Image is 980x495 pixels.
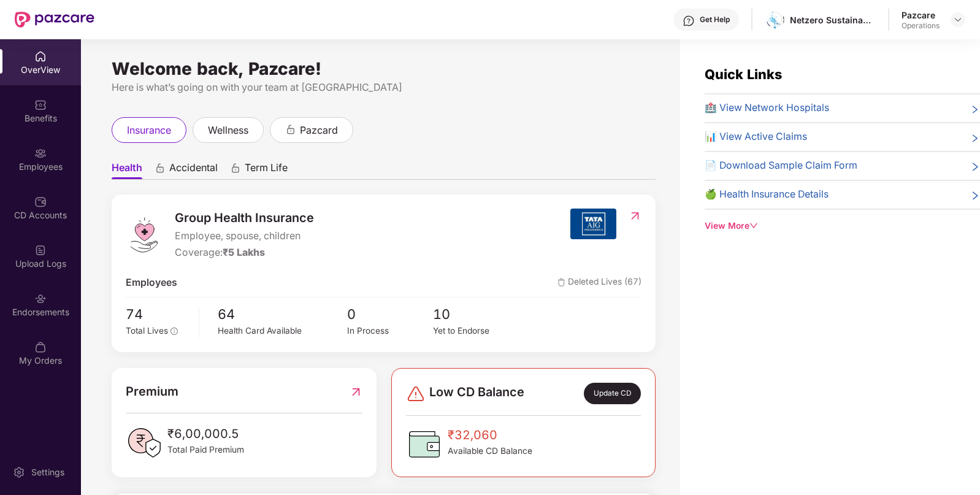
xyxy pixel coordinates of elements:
[34,293,47,305] img: svg+xml;base64,PHN2ZyBpZD0iRW5kb3JzZW1lbnRzIiB4bWxucz0iaHR0cDovL3d3dy53My5vcmcvMjAwMC9zdmciIHdpZH...
[433,324,519,338] div: Yet to Endorse
[127,123,171,138] span: insurance
[790,14,876,26] div: Netzero Sustainability
[167,443,244,457] span: Total Paid Premium
[584,383,641,404] div: Update CD
[406,384,426,404] img: svg+xml;base64,PHN2ZyBpZD0iRGFuZ2VyLTMyeDMyIiB4bWxucz0iaHR0cDovL3d3dy53My5vcmcvMjAwMC9zdmciIHdpZH...
[112,80,656,95] div: Here is what’s going on with your team at [GEOGRAPHIC_DATA]
[448,445,532,458] span: Available CD Balance
[970,103,980,116] span: right
[285,124,296,135] div: animation
[126,326,168,336] span: Total Lives
[13,466,25,478] img: svg+xml;base64,PHN2ZyBpZD0iU2V0dGluZy0yMHgyMCIgeG1sbnM9Imh0dHA6Ly93d3cudzMub3JnLzIwMDAvc3ZnIiB3aW...
[705,220,980,233] div: View More
[705,187,829,202] span: 🍏 Health Insurance Details
[34,50,47,63] img: svg+xml;base64,PHN2ZyBpZD0iSG9tZSIgeG1sbnM9Imh0dHA6Ly93d3cudzMub3JnLzIwMDAvc3ZnIiB3aWR0aD0iMjAiIG...
[34,147,47,159] img: svg+xml;base64,PHN2ZyBpZD0iRW1wbG95ZWVzIiB4bWxucz0iaHR0cDovL3d3dy53My5vcmcvMjAwMC9zdmciIHdpZHRoPS...
[245,161,288,179] span: Term Life
[218,304,346,324] span: 64
[175,245,314,261] div: Coverage:
[112,161,142,179] span: Health
[700,15,730,25] div: Get Help
[155,163,166,174] div: animation
[126,275,177,291] span: Employees
[767,11,784,29] img: download%20(3).png
[167,424,244,443] span: ₹6,00,000.5
[347,324,433,338] div: In Process
[433,304,519,324] span: 10
[169,161,218,179] span: Accidental
[28,466,68,478] div: Settings
[705,66,782,82] span: Quick Links
[126,424,163,461] img: PaidPremiumIcon
[705,158,857,174] span: 📄 Download Sample Claim Form
[429,383,524,404] span: Low CD Balance
[970,132,980,145] span: right
[34,99,47,111] img: svg+xml;base64,PHN2ZyBpZD0iQmVuZWZpdHMiIHhtbG5zPSJodHRwOi8vd3d3LnczLm9yZy8yMDAwL3N2ZyIgd2lkdGg9Ij...
[34,244,47,256] img: svg+xml;base64,PHN2ZyBpZD0iVXBsb2FkX0xvZ3MiIGRhdGEtbmFtZT0iVXBsb2FkIExvZ3MiIHhtbG5zPSJodHRwOi8vd3...
[126,304,190,324] span: 74
[347,304,433,324] span: 0
[629,210,641,222] img: RedirectIcon
[683,15,695,27] img: svg+xml;base64,PHN2ZyBpZD0iSGVscC0zMngzMiIgeG1sbnM9Imh0dHA6Ly93d3cudzMub3JnLzIwMDAvc3ZnIiB3aWR0aD...
[749,221,758,230] span: down
[448,426,532,445] span: ₹32,060
[15,12,94,28] img: New Pazcare Logo
[230,163,241,174] div: animation
[705,129,807,145] span: 📊 View Active Claims
[34,196,47,208] img: svg+xml;base64,PHN2ZyBpZD0iQ0RfQWNjb3VudHMiIGRhdGEtbmFtZT0iQ0QgQWNjb3VudHMiIHhtbG5zPSJodHRwOi8vd3...
[112,64,656,74] div: Welcome back, Pazcare!
[175,229,314,244] span: Employee, spouse, children
[705,101,829,116] span: 🏥 View Network Hospitals
[223,247,265,258] span: ₹5 Lakhs
[126,382,178,401] span: Premium
[34,341,47,353] img: svg+xml;base64,PHN2ZyBpZD0iTXlfT3JkZXJzIiBkYXRhLW5hbWU9Ik15IE9yZGVycyIgeG1sbnM9Imh0dHA6Ly93d3cudz...
[208,123,248,138] span: wellness
[970,161,980,174] span: right
[218,324,346,338] div: Health Card Available
[170,328,178,335] span: info-circle
[126,217,163,253] img: logo
[557,278,565,286] img: deleteIcon
[300,123,338,138] span: pazcard
[570,209,616,239] img: insurerIcon
[953,15,963,25] img: svg+xml;base64,PHN2ZyBpZD0iRHJvcGRvd24tMzJ4MzIiIHhtbG5zPSJodHRwOi8vd3d3LnczLm9yZy8yMDAwL3N2ZyIgd2...
[557,275,641,291] span: Deleted Lives (67)
[970,190,980,202] span: right
[902,21,940,31] div: Operations
[406,426,443,462] img: CDBalanceIcon
[902,9,940,21] div: Pazcare
[175,209,314,228] span: Group Health Insurance
[350,382,362,401] img: RedirectIcon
